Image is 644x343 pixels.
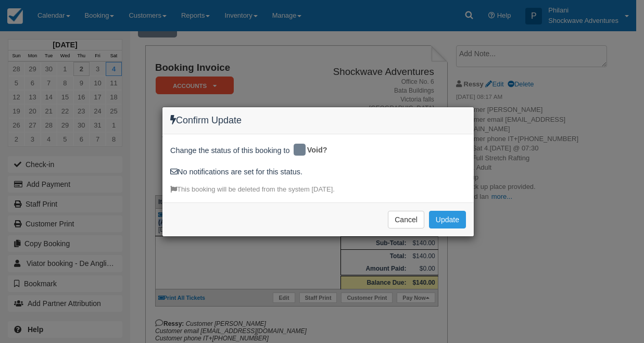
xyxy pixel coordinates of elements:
button: Update [429,211,466,228]
button: Cancel [388,211,424,228]
div: Void? [292,142,335,159]
span: Change the status of this booking to [170,145,290,159]
h4: Confirm Update [170,115,466,126]
div: This booking will be deleted from the system [DATE]. [170,185,466,195]
div: No notifications are set for this status. [170,167,466,177]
